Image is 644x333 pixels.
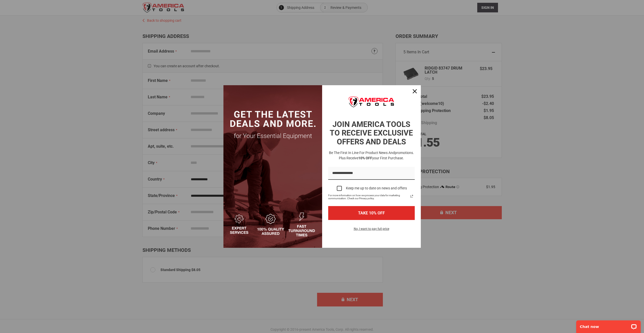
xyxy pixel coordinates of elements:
[328,194,409,200] span: For more information on how we process your data for marketing communication. Check our Privacy p...
[358,156,372,160] strong: 10% OFF
[328,206,415,220] button: TAKE 10% OFF
[409,193,415,199] a: Read our Privacy Policy
[573,317,644,333] iframe: LiveChat chat widget
[330,120,413,146] strong: JOIN AMERICA TOOLS TO RECEIVE EXCLUSIVE OFFERS AND DEALS
[346,186,407,190] div: Keep me up to date on news and offers
[328,167,415,180] input: Email field
[327,150,416,161] h3: Be the first in line for product news and
[350,226,393,235] button: No, I want to pay full price
[409,193,415,199] svg: link icon
[409,85,421,97] button: Close
[413,89,417,93] svg: close icon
